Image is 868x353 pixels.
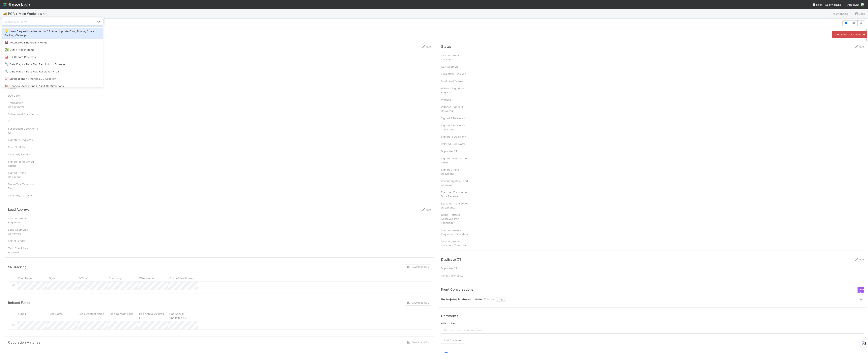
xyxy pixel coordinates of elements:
div: Financial Accounting > Audit Confirmations [5,84,100,88]
div: Search workflows [4,20,27,24]
span: 🐿️ [5,84,9,88]
div: Data Flags > Data Flag Resolution - IOS [5,69,100,73]
div: CT Update Requests [5,55,100,59]
span: 🔧 [5,62,9,66]
div: Distributions > Finance ECC Creation [5,77,100,81]
div: Automated Financials > Funds [5,40,100,44]
span: ✅ [5,48,9,51]
span: 📊 [5,55,9,59]
span: 📈 [5,77,9,80]
span: 🎴 [5,41,9,44]
div: [New Requests redirected to CT Asset Update Form] Dummy Share Backlog Cleanup [5,29,100,37]
div: CRM > Action Items [5,48,100,52]
span: 💡 [5,29,9,33]
span: 🔧 [5,70,9,73]
div: Data Flags > Data Flag Resolution - Finance [5,62,100,66]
